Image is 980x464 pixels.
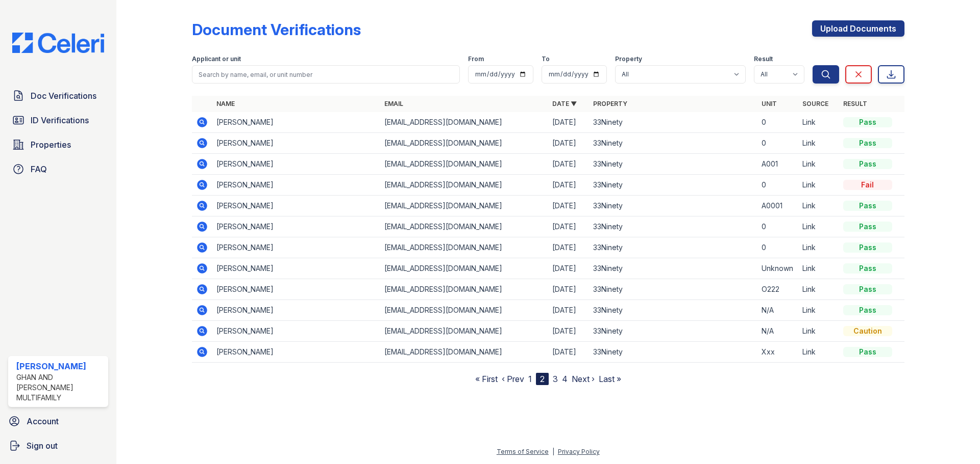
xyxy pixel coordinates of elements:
[843,138,892,148] div: Pass
[589,216,757,237] td: 33Ninety
[589,237,757,258] td: 33Ninety
[548,258,589,279] td: [DATE]
[192,55,241,63] label: Applicant or unit
[548,321,589,342] td: [DATE]
[528,374,532,384] a: 1
[212,237,380,258] td: [PERSON_NAME]
[31,90,96,102] span: Doc Verifications
[757,196,798,216] td: A0001
[548,342,589,363] td: [DATE]
[212,175,380,196] td: [PERSON_NAME]
[380,342,548,363] td: [EMAIL_ADDRESS][DOMAIN_NAME]
[536,373,549,385] div: 2
[212,216,380,237] td: [PERSON_NAME]
[798,154,839,175] td: Link
[552,100,577,107] a: Date ▼
[212,196,380,216] td: [PERSON_NAME]
[843,263,892,274] div: Pass
[31,114,89,126] span: ID Verifications
[757,216,798,237] td: 0
[4,33,112,53] img: CE_Logo_Blue-a8612792a0a2168367f1c8372b55b34899dd931a85d93a1a3d3e32e68fde9ad4.png
[380,321,548,342] td: [EMAIL_ADDRESS][DOMAIN_NAME]
[212,133,380,154] td: [PERSON_NAME]
[798,133,839,154] td: Link
[8,86,108,106] a: Doc Verifications
[757,154,798,175] td: A001
[212,112,380,133] td: [PERSON_NAME]
[380,300,548,321] td: [EMAIL_ADDRESS][DOMAIN_NAME]
[380,112,548,133] td: [EMAIL_ADDRESS][DOMAIN_NAME]
[843,159,892,169] div: Pass
[380,237,548,258] td: [EMAIL_ADDRESS][DOMAIN_NAME]
[27,415,59,427] span: Account
[27,440,58,452] span: Sign out
[843,326,892,336] div: Caution
[843,242,892,253] div: Pass
[843,201,892,211] div: Pass
[593,100,627,107] a: Property
[798,300,839,321] td: Link
[8,110,108,130] a: ID Verifications
[798,279,839,300] td: Link
[212,321,380,342] td: [PERSON_NAME]
[589,133,757,154] td: 33Ninety
[843,347,892,357] div: Pass
[843,222,892,232] div: Pass
[843,117,892,127] div: Pass
[380,216,548,237] td: [EMAIL_ADDRESS][DOMAIN_NAME]
[589,258,757,279] td: 33Ninety
[212,300,380,321] td: [PERSON_NAME]
[384,100,403,107] a: Email
[31,139,71,151] span: Properties
[16,360,104,372] div: [PERSON_NAME]
[542,55,550,63] label: To
[548,237,589,258] td: [DATE]
[380,133,548,154] td: [EMAIL_ADDRESS][DOMAIN_NAME]
[757,175,798,196] td: 0
[589,300,757,321] td: 33Ninety
[548,133,589,154] td: [DATE]
[589,112,757,133] td: 33Ninety
[798,342,839,363] td: Link
[552,448,554,455] div: |
[798,237,839,258] td: Link
[502,374,524,384] a: ‹ Prev
[380,258,548,279] td: [EMAIL_ADDRESS][DOMAIN_NAME]
[798,258,839,279] td: Link
[548,300,589,321] td: [DATE]
[548,279,589,300] td: [DATE]
[553,374,558,384] a: 3
[762,100,777,107] a: Unit
[4,411,112,431] a: Account
[802,100,828,107] a: Source
[8,134,108,155] a: Properties
[798,216,839,237] td: Link
[548,154,589,175] td: [DATE]
[31,163,47,175] span: FAQ
[757,133,798,154] td: 0
[548,112,589,133] td: [DATE]
[599,374,621,384] a: Last »
[192,65,460,84] input: Search by name, email, or unit number
[212,279,380,300] td: [PERSON_NAME]
[468,55,484,63] label: From
[380,196,548,216] td: [EMAIL_ADDRESS][DOMAIN_NAME]
[589,342,757,363] td: 33Ninety
[192,20,361,39] div: Document Verifications
[497,448,549,455] a: Terms of Service
[754,55,773,63] label: Result
[798,321,839,342] td: Link
[212,342,380,363] td: [PERSON_NAME]
[562,374,568,384] a: 4
[475,374,498,384] a: « First
[843,100,867,107] a: Result
[757,258,798,279] td: Unknown
[4,435,112,456] a: Sign out
[216,100,235,107] a: Name
[380,175,548,196] td: [EMAIL_ADDRESS][DOMAIN_NAME]
[589,279,757,300] td: 33Ninety
[212,154,380,175] td: [PERSON_NAME]
[548,216,589,237] td: [DATE]
[757,112,798,133] td: 0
